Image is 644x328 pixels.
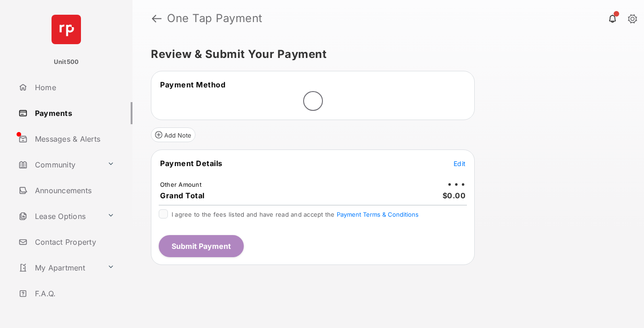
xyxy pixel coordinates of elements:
[443,191,466,200] span: $0.00
[15,128,132,150] a: Messages & Alerts
[15,282,132,305] a: F.A.Q.
[15,257,103,279] a: My Apartment
[15,102,132,124] a: Payments
[52,15,81,44] img: svg+xml;base64,PHN2ZyB4bWxucz0iaHR0cDovL3d3dy53My5vcmcvMjAwMC9zdmciIHdpZHRoPSI2NCIgaGVpZ2h0PSI2NC...
[151,49,618,60] h5: Review & Submit Your Payment
[15,205,103,227] a: Lease Options
[160,180,202,189] td: Other Amount
[159,235,244,257] button: Submit Payment
[15,76,132,98] a: Home
[337,211,419,218] button: I agree to the fees listed and have read and accept the
[15,231,132,253] a: Contact Property
[151,127,195,142] button: Add Note
[15,154,103,176] a: Community
[454,159,466,168] button: Edit
[172,211,419,218] span: I agree to the fees listed and have read and accept the
[160,80,225,89] span: Payment Method
[167,13,263,24] strong: One Tap Payment
[15,179,132,201] a: Announcements
[160,191,205,200] span: Grand Total
[54,58,79,67] p: Unit500
[160,159,223,168] span: Payment Details
[454,160,466,167] span: Edit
